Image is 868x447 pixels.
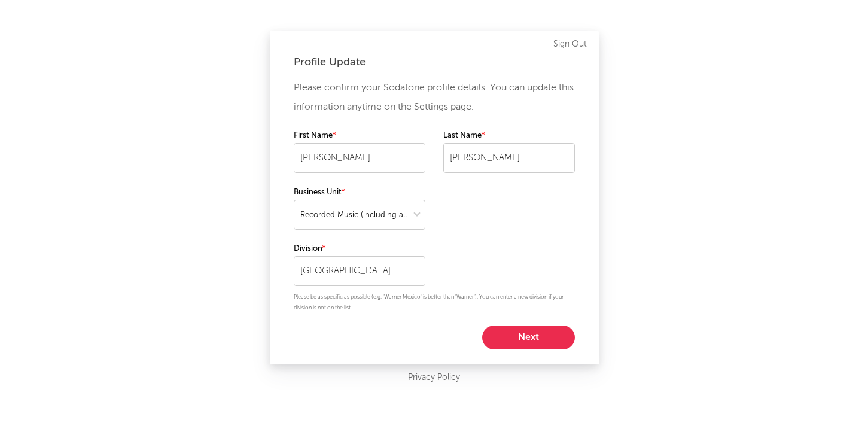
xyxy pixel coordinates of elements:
a: Sign Out [553,37,587,51]
input: Your last name [443,143,575,173]
label: Last Name [443,129,575,143]
input: Your first name [294,143,425,173]
label: Division [294,242,425,256]
input: Your division [294,256,425,286]
label: Business Unit [294,186,425,200]
div: Profile Update [294,55,575,69]
button: Next [482,326,575,349]
label: First Name [294,129,425,143]
p: Please confirm your Sodatone profile details. You can update this information anytime on the Sett... [294,78,575,117]
p: Please be as specific as possible (e.g. 'Warner Mexico' is better than 'Warner'). You can enter a... [294,292,575,314]
a: Privacy Policy [408,370,460,385]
